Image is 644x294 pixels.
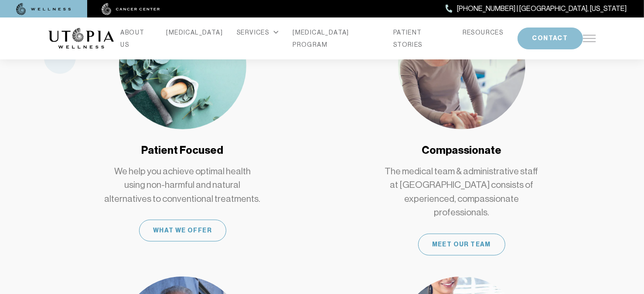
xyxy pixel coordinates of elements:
div: SERVICES [237,26,279,38]
div: What We Offer [139,220,226,242]
a: [MEDICAL_DATA] PROGRAM [293,26,379,51]
h4: Patient Focused [142,143,224,158]
img: Compassionate [398,2,525,129]
p: The medical team & administrative staff at [GEOGRAPHIC_DATA] consists of experienced, compassiona... [383,165,540,220]
img: logo [48,28,114,49]
img: cancer center [102,3,160,15]
h4: Compassionate [422,143,501,158]
img: Patient Focused [119,2,246,129]
a: PATIENT STORIES [393,26,449,51]
a: CompassionateThe medical team & administrative staff at [GEOGRAPHIC_DATA] consists of experienced... [327,2,596,256]
a: Patient FocusedWe help you achieve optimal health using non-harmful and natural alternatives to c... [48,2,317,242]
a: RESOURCES [463,26,504,38]
a: [PHONE_NUMBER] | [GEOGRAPHIC_DATA], [US_STATE] [446,3,627,14]
div: Meet Our Team [418,234,505,256]
p: We help you achieve optimal health using non-harmful and natural alternatives to conventional tre... [104,165,261,206]
button: CONTACT [518,28,583,49]
a: ABOUT US [121,26,153,51]
span: [PHONE_NUMBER] | [GEOGRAPHIC_DATA], [US_STATE] [457,3,627,14]
img: wellness [16,3,71,15]
a: [MEDICAL_DATA] [167,26,223,38]
img: icon-hamburger [583,35,596,42]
